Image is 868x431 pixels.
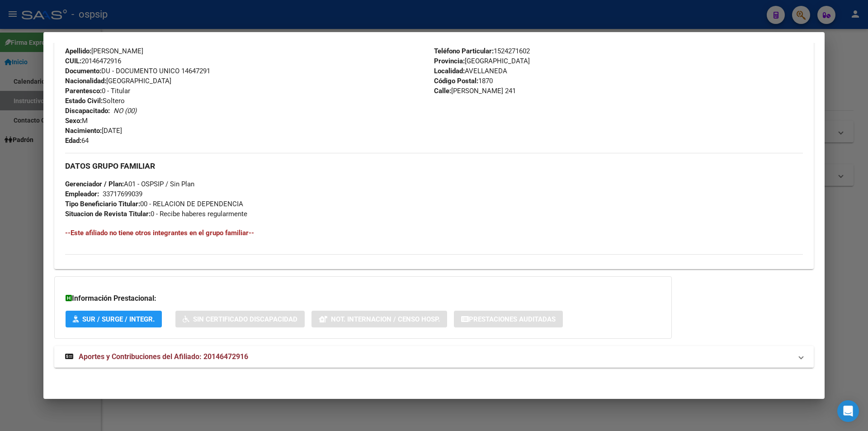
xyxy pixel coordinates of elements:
strong: Edad: [65,137,81,145]
i: NO (00) [113,107,137,115]
span: [GEOGRAPHIC_DATA] [434,57,530,65]
span: A01 - OSPSIP / Sin Plan [65,180,194,188]
span: AVELLANEDA [434,67,507,75]
span: DU - DOCUMENTO UNICO 14647291 [65,67,210,75]
strong: Calle: [434,87,451,95]
button: Prestaciones Auditadas [454,311,563,327]
strong: Tipo Beneficiario Titular: [65,200,140,208]
strong: Gerenciador / Plan: [65,180,124,188]
span: Prestaciones Auditadas [469,315,556,323]
div: 33717699039 [103,189,142,199]
span: Soltero [65,97,125,105]
span: 0 - Recibe haberes regularmente [65,210,247,218]
span: Sin Certificado Discapacidad [193,315,297,323]
strong: Nacimiento: [65,127,102,135]
strong: Documento: [65,67,101,75]
span: M [65,117,88,125]
span: Aportes y Contribuciones del Afiliado: 20146472916 [79,352,248,361]
span: 20146472916 [65,57,121,65]
strong: Apellido: [65,47,91,55]
span: SUR / SURGE / INTEGR. [82,315,155,323]
strong: Empleador: [65,190,99,198]
button: Sin Certificado Discapacidad [175,311,305,327]
strong: Situacion de Revista Titular: [65,210,151,218]
h3: DATOS GRUPO FAMILIAR [65,161,803,171]
h3: Información Prestacional: [66,293,660,304]
span: [PERSON_NAME] 241 [434,87,516,95]
strong: Provincia: [434,57,465,65]
strong: Parentesco: [65,87,102,95]
span: 64 [65,137,89,145]
strong: Sexo: [65,117,82,125]
strong: Código Postal: [434,77,478,85]
strong: Teléfono Particular: [434,47,494,55]
strong: Discapacitado: [65,107,110,115]
span: [PERSON_NAME] [65,47,143,55]
span: 00 - RELACION DE DEPENDENCIA [65,200,243,208]
button: SUR / SURGE / INTEGR. [66,311,162,327]
mat-expansion-panel-header: Aportes y Contribuciones del Afiliado: 20146472916 [54,346,814,368]
span: [DATE] [65,127,122,135]
h4: --Este afiliado no tiene otros integrantes en el grupo familiar-- [65,228,803,238]
span: 1524271602 [434,47,530,55]
strong: Localidad: [434,67,465,75]
span: 0 - Titular [65,87,130,95]
strong: Estado Civil: [65,97,103,105]
strong: Nacionalidad: [65,77,106,85]
div: Open Intercom Messenger [837,400,859,422]
span: [GEOGRAPHIC_DATA] [65,77,171,85]
button: Not. Internacion / Censo Hosp. [311,311,447,327]
span: 1870 [434,77,493,85]
strong: CUIL: [65,57,81,65]
span: Not. Internacion / Censo Hosp. [331,315,440,323]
